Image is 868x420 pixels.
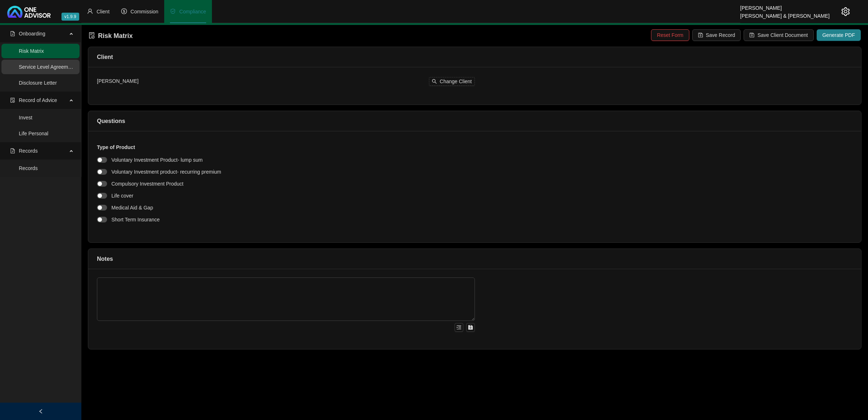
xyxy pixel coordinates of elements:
button: Reset Form [651,29,689,41]
span: search [432,79,437,84]
span: save [749,33,754,38]
span: v1.9.9 [61,13,79,21]
span: Onboarding [19,31,45,37]
a: Records [19,165,38,171]
span: user [87,8,93,14]
div: [PERSON_NAME] & [PERSON_NAME] [740,10,830,18]
span: file-done [10,98,15,103]
span: save [698,33,703,38]
span: Save Record [706,31,735,39]
button: Generate PDF [817,29,861,41]
span: Record of Advice [19,97,57,103]
button: Change Client [429,77,475,86]
span: save [468,325,473,330]
div: Voluntary Investment Product- lump sum [111,156,203,164]
a: Risk Matrix [19,48,44,54]
span: Commission [131,9,158,14]
span: Compliance [179,9,206,14]
span: left [38,409,43,414]
span: file-pdf [10,148,15,153]
img: 2df55531c6924b55f21c4cf5d4484680-logo-light.svg [7,6,51,18]
div: Short Term Insurance [111,215,160,224]
span: file-done [89,32,95,39]
span: dollar [121,8,127,14]
span: Client [97,9,110,14]
span: menu-unfold [456,325,461,330]
a: Invest [19,115,32,120]
span: Change Client [440,77,472,85]
div: Voluntary Investment product- recurring premium [111,167,221,176]
button: Save Record [692,29,741,41]
span: Risk Matrix [98,32,133,39]
div: Medical Aid & Gap [111,203,153,212]
span: Generate PDF [822,31,855,39]
div: Compulsory Investment Product [111,179,183,188]
a: Disclosure Letter [19,80,57,86]
span: [PERSON_NAME] [97,78,139,84]
span: setting [841,7,850,16]
a: Service Level Agreement [19,64,75,70]
span: Save Client Document [757,31,808,39]
span: Records [19,148,38,154]
a: Life Personal [19,131,48,136]
span: Reset Form [657,31,683,39]
div: Questions [97,116,852,126]
div: Client [97,52,852,61]
span: safety [170,8,176,14]
button: Save Client Document [744,29,813,41]
div: [PERSON_NAME] [740,2,830,10]
span: file-pdf [10,31,15,36]
div: Life cover [111,191,133,200]
div: Type of Product [97,143,852,155]
div: Notes [97,254,852,263]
